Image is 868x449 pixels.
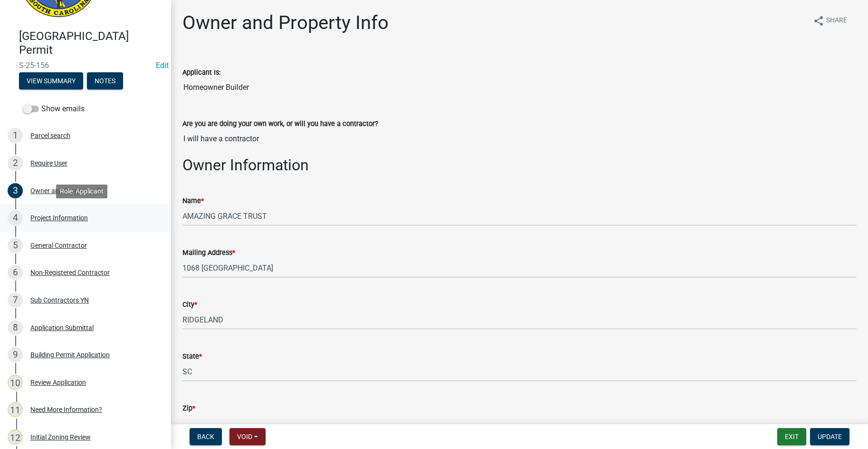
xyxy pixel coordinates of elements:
label: Show emails [23,103,85,115]
div: 5 [8,238,23,253]
label: Name [182,198,204,205]
div: Project Information [30,215,88,221]
i: share [813,15,824,27]
span: S-25-156 [19,61,152,70]
label: Zip [182,405,195,412]
div: Require User [30,160,67,166]
div: Building Permit Application [30,351,110,358]
label: Applicant Is: [182,69,220,76]
label: City [182,302,197,308]
div: 6 [8,265,23,280]
div: Initial Zoning Review [30,434,91,440]
button: View Summary [19,72,83,89]
wm-modal-confirm: Notes [87,78,123,85]
div: Review Application [30,379,86,386]
label: Are you are doing your own work, or will you have a contractor? [182,121,378,127]
label: State [182,353,202,360]
button: Exit [777,428,806,445]
div: Application Submittal [30,324,94,331]
span: Share [826,15,847,27]
span: Back [197,433,214,440]
div: 10 [8,375,23,390]
h2: Owner Information [182,156,857,174]
button: Void [229,428,266,445]
button: Notes [87,72,123,89]
div: General Contractor [30,242,87,249]
div: 12 [8,429,23,445]
h1: Owner and Property Info [182,11,389,34]
div: 11 [8,402,23,417]
div: Non-Registered Contractor [30,269,110,276]
div: Need More Information? [30,406,102,413]
span: Void [237,433,252,440]
wm-modal-confirm: Edit Application Number [156,61,169,70]
span: Update [818,433,842,440]
div: Role: Applicant [56,185,107,198]
div: 4 [8,210,23,225]
button: Update [810,428,849,445]
div: 9 [8,347,23,362]
div: 3 [8,183,23,198]
div: Parcel search [30,132,70,139]
div: 7 [8,293,23,308]
div: Sub Contractors YN [30,297,89,303]
button: Back [190,428,222,445]
div: 1 [8,128,23,143]
div: 8 [8,320,23,335]
wm-modal-confirm: Summary [19,78,83,85]
h4: [GEOGRAPHIC_DATA] Permit [19,29,163,57]
button: shareShare [805,11,855,30]
div: 2 [8,156,23,171]
div: Owner and Property Info [30,187,103,194]
a: Edit [156,61,169,70]
label: Mailing Address [182,250,235,256]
